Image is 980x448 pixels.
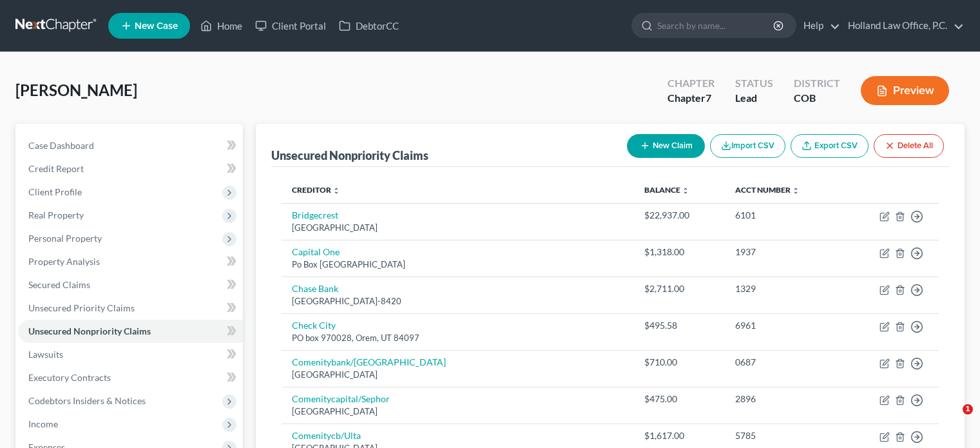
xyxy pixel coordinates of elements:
div: PO box 970028, Orem, UT 84097 [292,332,624,344]
span: Real Property [28,209,84,220]
div: 6961 [735,319,832,332]
div: Chapter [668,76,715,91]
div: Unsecured Nonpriority Claims [271,148,428,163]
div: [GEOGRAPHIC_DATA] [292,222,624,234]
a: Executory Contracts [18,366,243,389]
div: $2,711.00 [644,282,715,295]
button: Import CSV [710,134,785,158]
div: 6101 [735,209,832,222]
a: Capital One [292,246,340,257]
div: Po Box [GEOGRAPHIC_DATA] [292,258,624,271]
span: Unsecured Nonpriority Claims [28,326,151,336]
a: Client Portal [249,14,332,37]
span: Credit Report [28,163,84,174]
a: Export CSV [791,134,869,158]
span: New Case [135,21,178,31]
div: $710.00 [644,356,715,369]
div: 0687 [735,356,832,369]
iframe: Intercom live chat [936,404,967,435]
a: Case Dashboard [18,134,243,157]
div: COB [794,91,840,106]
a: Comenitybank/[GEOGRAPHIC_DATA] [292,356,446,367]
span: Secured Claims [28,279,90,290]
div: Lead [735,91,773,106]
span: 1 [963,404,973,414]
a: Credit Report [18,157,243,180]
div: [GEOGRAPHIC_DATA] [292,405,624,418]
a: Chase Bank [292,283,338,294]
a: Creditor unfold_more [292,185,340,195]
a: DebtorCC [332,14,405,37]
span: 7 [706,92,711,104]
div: $1,617.00 [644,429,715,442]
span: Property Analysis [28,256,100,267]
button: Delete All [874,134,944,158]
div: Chapter [668,91,715,106]
button: New Claim [627,134,705,158]
a: Home [194,14,249,37]
div: $495.58 [644,319,715,332]
div: $475.00 [644,393,715,405]
div: [GEOGRAPHIC_DATA]-8420 [292,295,624,307]
a: Comenitycapital/Sephor [292,393,390,404]
a: Unsecured Priority Claims [18,297,243,320]
span: Lawsuits [28,349,63,360]
a: Check City [292,320,336,331]
i: unfold_more [792,187,800,195]
a: Acct Number unfold_more [735,185,800,195]
a: Unsecured Nonpriority Claims [18,320,243,343]
span: Income [28,418,58,429]
i: unfold_more [332,187,340,195]
a: Secured Claims [18,273,243,297]
span: Unsecured Priority Claims [28,302,135,313]
div: $22,937.00 [644,209,715,222]
div: 2896 [735,393,832,405]
a: Help [797,14,840,37]
div: 1937 [735,246,832,258]
div: [GEOGRAPHIC_DATA] [292,369,624,381]
a: Holland Law Office, P.C. [841,14,964,37]
i: unfold_more [682,187,689,195]
span: Personal Property [28,233,102,244]
div: 5785 [735,429,832,442]
button: Preview [861,76,949,105]
input: Search by name... [657,14,775,37]
div: $1,318.00 [644,246,715,258]
span: Executory Contracts [28,372,111,383]
a: Comenitycb/Ulta [292,430,361,441]
a: Bridgecrest [292,209,338,220]
a: Lawsuits [18,343,243,366]
div: District [794,76,840,91]
div: Status [735,76,773,91]
div: 1329 [735,282,832,295]
a: Balance unfold_more [644,185,689,195]
span: Client Profile [28,186,82,197]
a: Property Analysis [18,250,243,273]
span: Case Dashboard [28,140,94,151]
span: [PERSON_NAME] [15,81,137,99]
span: Codebtors Insiders & Notices [28,395,146,406]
